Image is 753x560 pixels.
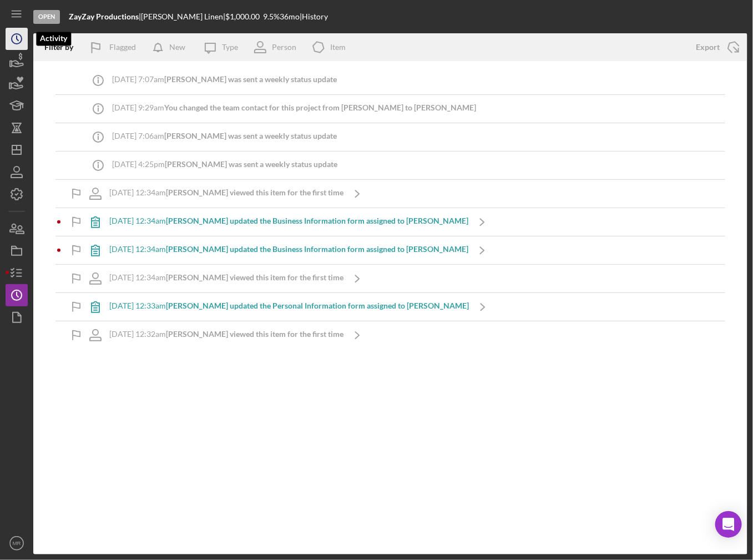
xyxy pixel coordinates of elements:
[82,208,496,236] a: [DATE] 12:34am[PERSON_NAME] updated the Business Information form assigned to [PERSON_NAME]
[715,511,742,538] div: Open Intercom Messenger
[166,273,343,282] b: [PERSON_NAME] viewed this item for the first time
[82,236,496,264] a: [DATE] 12:34am[PERSON_NAME] updated the Business Information form assigned to [PERSON_NAME]
[141,12,225,21] div: [PERSON_NAME] Linen |
[166,244,468,254] b: [PERSON_NAME] updated the Business Information form assigned to [PERSON_NAME]
[300,12,328,21] div: | History
[109,330,343,339] div: [DATE] 12:32am
[33,10,60,24] div: Open
[112,132,337,140] div: [DATE] 7:06am
[166,329,343,339] b: [PERSON_NAME] viewed this item for the first time
[166,216,468,225] b: [PERSON_NAME] updated the Business Information form assigned to [PERSON_NAME]
[82,293,497,321] a: [DATE] 12:33am[PERSON_NAME] updated the Personal Information form assigned to [PERSON_NAME]
[169,36,185,58] div: New
[82,180,371,208] a: [DATE] 12:34am[PERSON_NAME] viewed this item for the first time
[82,36,147,58] button: Flagged
[82,321,371,349] a: [DATE] 12:32am[PERSON_NAME] viewed this item for the first time
[164,103,476,112] b: You changed the team contact for this project from [PERSON_NAME] to [PERSON_NAME]
[166,301,469,310] b: [PERSON_NAME] updated the Personal Information form assigned to [PERSON_NAME]
[222,43,238,52] div: Type
[44,43,82,52] div: Filter by
[109,216,468,225] div: [DATE] 12:34am
[112,75,337,84] div: [DATE] 7:07am
[69,12,139,21] b: ZayZay Productions
[109,36,136,58] div: Flagged
[109,273,343,282] div: [DATE] 12:34am
[109,301,469,310] div: [DATE] 12:33am
[164,131,337,140] b: [PERSON_NAME] was sent a weekly status update
[164,74,337,84] b: [PERSON_NAME] was sent a weekly status update
[112,103,476,112] div: [DATE] 9:29am
[109,188,343,197] div: [DATE] 12:34am
[696,36,720,58] div: Export
[112,160,337,169] div: [DATE] 4:25pm
[6,532,28,554] button: MR
[263,12,280,21] div: 9.5 %
[280,12,300,21] div: 36 mo
[82,265,371,292] a: [DATE] 12:34am[PERSON_NAME] viewed this item for the first time
[13,541,21,547] text: MR
[69,12,141,21] div: |
[225,12,263,21] div: $1,000.00
[330,43,346,52] div: Item
[685,36,747,58] button: Export
[109,245,468,254] div: [DATE] 12:34am
[165,159,337,169] b: [PERSON_NAME] was sent a weekly status update
[147,36,196,58] button: New
[166,188,343,197] b: [PERSON_NAME] viewed this item for the first time
[272,43,296,52] div: Person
